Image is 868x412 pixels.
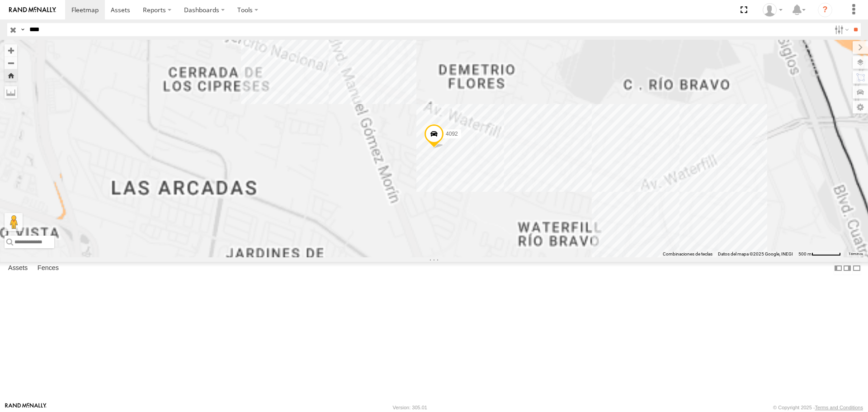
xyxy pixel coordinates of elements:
div: Version: 305.01 [393,405,427,410]
a: Terms and Conditions [815,405,863,410]
img: rand-logo.svg [9,7,56,13]
button: Combinaciones de teclas [663,251,712,257]
span: Datos del mapa ©2025 Google, INEGI [718,251,793,256]
label: Map Settings [853,101,868,114]
span: 4092 [446,131,458,137]
label: Dock Summary Table to the Left [834,262,843,275]
div: carolina herrera [759,3,786,17]
label: Hide Summary Table [852,262,861,275]
i: ? [818,3,832,17]
button: Zoom Home [5,69,17,81]
a: Visit our Website [5,403,47,412]
label: Search Filter Options [831,23,850,36]
button: Zoom out [5,57,17,69]
button: Arrastra al hombrecito al mapa para abrir Street View [5,213,23,231]
div: © Copyright 2025 - [773,405,863,410]
label: Assets [4,262,32,275]
label: Fences [33,262,63,275]
span: 500 m [798,251,811,256]
label: Search Query [19,23,26,36]
label: Measure [5,86,17,99]
a: Términos [849,252,863,256]
button: Escala del mapa: 500 m por 61 píxeles [796,251,844,257]
button: Zoom in [5,44,17,57]
label: Dock Summary Table to the Right [843,262,852,275]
